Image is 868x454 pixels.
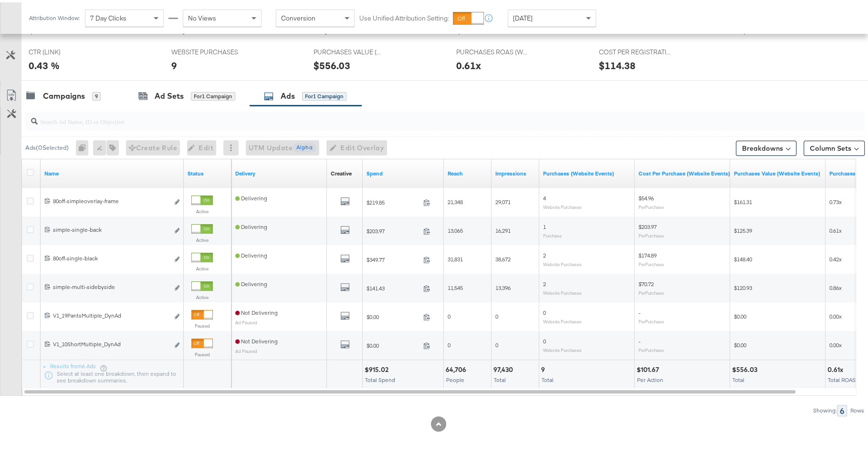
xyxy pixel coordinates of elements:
div: V1_19PantsMultiple_DynAd [53,310,169,317]
span: 1 [543,221,546,228]
a: The number of times your ad was served. On mobile apps an ad is counted as served the first time ... [495,167,535,175]
span: $174.89 [638,249,657,257]
span: COST PER REGISTRATION (WEBSITE EVENTS) [599,45,670,54]
sub: Per Purchase [638,202,664,207]
div: 9 [171,56,177,70]
div: 0.61x [827,363,846,372]
button: Column Sets [804,138,865,154]
span: 0.42x [829,253,842,260]
span: PURCHASES ROAS (WEBSITE EVENTS) [456,45,528,54]
button: Breakdowns [736,138,796,154]
a: The total value of the purchase actions tracked by your Custom Audience pixel on your website aft... [734,167,822,175]
span: $349.77 [366,254,419,261]
sub: Per Purchase [638,316,664,322]
span: $0.00 [366,340,419,347]
span: 38,672 [495,253,511,260]
div: V1_10ShortMultiple_DynAd [53,338,169,346]
span: $219.85 [366,196,419,204]
span: $54.96 [638,192,654,199]
span: - [638,307,640,314]
div: 0 [76,138,93,153]
span: 0.73x [829,196,842,203]
span: Per Action [637,374,663,381]
sub: Purchase [543,230,562,236]
div: Creative [331,167,352,175]
span: Conversion [281,11,315,20]
div: Rows [850,405,865,412]
span: People [446,374,464,381]
span: Delivering [235,278,267,285]
span: 0 [543,335,546,342]
div: simple-multi-sidebyside [53,281,169,289]
span: $203.97 [366,225,419,232]
div: $114.38 [599,56,636,70]
label: Active [191,235,213,241]
span: No Views [188,11,216,20]
span: Not Delivering [235,307,278,314]
span: [DATE] [513,11,533,20]
div: 0.61x [456,56,481,70]
span: 7 Day Clicks [90,11,126,20]
input: Search Ad Name, ID or Objective [38,106,788,124]
a: Ad Name. [44,167,180,175]
span: $0.00 [366,311,419,318]
span: $141.43 [366,282,419,289]
span: Delivering [235,221,267,228]
div: $556.03 [314,56,350,70]
div: Ads ( 0 Selected) [25,141,69,150]
div: 9 [92,90,101,98]
span: Total Spend [365,374,395,381]
div: Attribution Window: [29,12,80,19]
sub: Per Purchase [638,288,664,293]
span: 0.00x [829,310,842,318]
span: $120.93 [734,282,752,289]
sub: Per Purchase [638,345,664,351]
span: $0.00 [734,310,746,318]
sub: Website Purchases [543,202,582,207]
a: Shows the current state of your Ad. [188,167,228,175]
span: 0.00x [829,339,842,346]
a: The number of people your ad was served to. [448,167,488,175]
span: 29,071 [495,196,511,203]
span: Delivering [235,249,267,257]
a: Reflects the ability of your Ad to achieve delivery. [235,167,323,175]
a: Shows the creative associated with your ad. [331,167,352,175]
sub: Website Purchases [543,259,582,265]
span: 0 [495,339,498,346]
div: Ad Sets [155,88,184,99]
div: $101.67 [637,363,662,372]
span: Total [732,374,744,381]
span: $161.31 [734,196,752,203]
div: 9 [541,363,548,372]
div: 97,430 [493,363,516,372]
label: Use Unified Attribution Setting: [359,11,449,21]
div: for 1 Campaign [302,90,346,98]
div: simple-single-back [53,224,169,231]
span: 11,545 [448,282,463,289]
span: 0.86x [829,282,842,289]
div: Campaigns [43,88,85,99]
label: Active [191,263,213,269]
span: 2 [543,278,546,285]
span: Total [542,374,554,381]
div: for 1 Campaign [191,90,235,98]
span: $70.72 [638,278,654,285]
span: 13,065 [448,225,463,232]
sub: Ad Paused [235,346,257,351]
label: Paused [191,320,213,327]
span: 31,831 [448,253,463,260]
sub: Ad Paused [235,317,257,323]
span: 0 [495,310,498,318]
span: $148.40 [734,253,752,260]
div: 6 [837,402,847,414]
div: 80off-single-black [53,252,169,260]
sub: Website Purchases [543,288,582,293]
span: 21,348 [448,196,463,203]
span: 0 [448,339,450,346]
span: $0.00 [734,339,746,346]
label: Active [191,206,213,212]
span: - [638,335,640,342]
label: Active [191,292,213,298]
span: Delivering [235,192,267,199]
sub: Website Purchases [543,316,582,322]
